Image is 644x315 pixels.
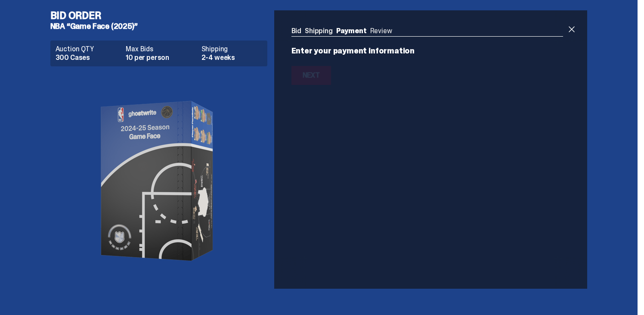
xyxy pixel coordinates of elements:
[201,54,262,61] dd: 2-4 weeks
[126,54,196,61] dd: 10 per person
[291,66,331,85] button: Next
[50,10,274,21] h4: Bid Order
[291,26,302,35] a: Bid
[50,22,274,30] h5: NBA “Game Face (2025)”
[56,46,121,53] dt: Auction QTY
[303,72,320,79] div: Next
[305,26,333,35] a: Shipping
[126,46,196,53] dt: Max Bids
[56,54,121,61] dd: 300 Cases
[73,73,245,289] img: product image
[336,26,367,35] a: Payment
[201,46,262,53] dt: Shipping
[291,47,563,55] p: Enter your payment information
